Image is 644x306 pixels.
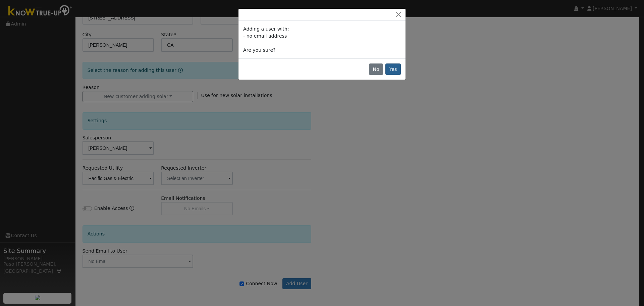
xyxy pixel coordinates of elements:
[243,33,287,39] span: - no email address
[394,11,403,18] button: Close
[243,26,289,32] span: Adding a user with:
[243,47,275,53] span: Are you sure?
[369,63,383,75] button: No
[385,63,401,75] button: Yes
